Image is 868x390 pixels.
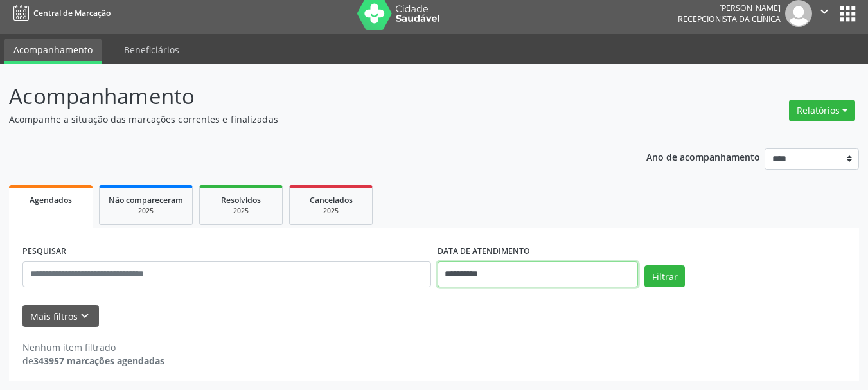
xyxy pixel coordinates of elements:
button: Filtrar [644,265,685,287]
span: Cancelados [310,195,353,206]
label: DATA DE ATENDIMENTO [438,242,530,261]
div: de [22,354,164,368]
span: Recepcionista da clínica [678,13,781,24]
button: Relatórios [789,100,855,121]
button: Mais filtroskeyboard_arrow_down [22,305,99,328]
div: 2025 [109,206,183,216]
span: Agendados [30,195,72,206]
div: 2025 [209,206,273,216]
span: Resolvidos [221,195,261,206]
span: Não compareceram [109,195,183,206]
a: Beneficiários [115,39,188,61]
div: [PERSON_NAME] [678,3,781,13]
p: Ano de acompanhamento [646,148,760,164]
label: PESQUISAR [22,242,66,261]
p: Acompanhamento [9,80,604,112]
p: Acompanhe a situação das marcações correntes e finalizadas [9,112,604,126]
a: Acompanhamento [4,39,102,64]
div: 2025 [299,206,363,216]
span: Central de Marcação [33,8,111,19]
div: Nenhum item filtrado [22,341,164,354]
i: keyboard_arrow_down [78,309,92,323]
i:  [817,4,831,19]
button: apps [837,3,859,25]
a: Central de Marcação [9,3,111,24]
strong: 343957 marcações agendadas [33,355,164,367]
